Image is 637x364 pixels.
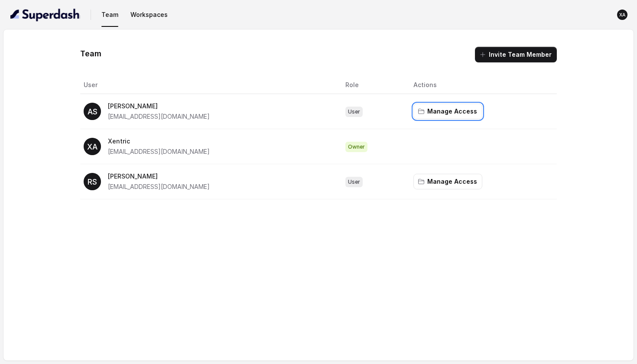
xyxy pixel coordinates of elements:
[108,148,210,155] span: [EMAIL_ADDRESS][DOMAIN_NAME]
[88,107,97,116] text: AS
[127,7,171,23] button: Workspaces
[345,142,367,152] span: Owner
[108,113,210,120] span: [EMAIL_ADDRESS][DOMAIN_NAME]
[108,183,210,190] span: [EMAIL_ADDRESS][DOMAIN_NAME]
[108,171,210,182] p: [PERSON_NAME]
[413,104,482,119] button: Manage Access
[108,136,210,146] p: Xentric
[108,101,210,111] p: [PERSON_NAME]
[338,76,406,94] th: Role
[413,174,482,189] button: Manage Access
[345,177,363,187] span: User
[406,76,556,94] th: Actions
[80,76,338,94] th: User
[10,8,80,22] img: light.svg
[345,107,363,117] span: User
[80,47,101,61] h1: Team
[619,12,626,18] text: XA
[98,7,122,23] button: Team
[475,47,557,62] button: Invite Team Member
[88,177,97,186] text: RS
[87,142,97,151] text: XA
